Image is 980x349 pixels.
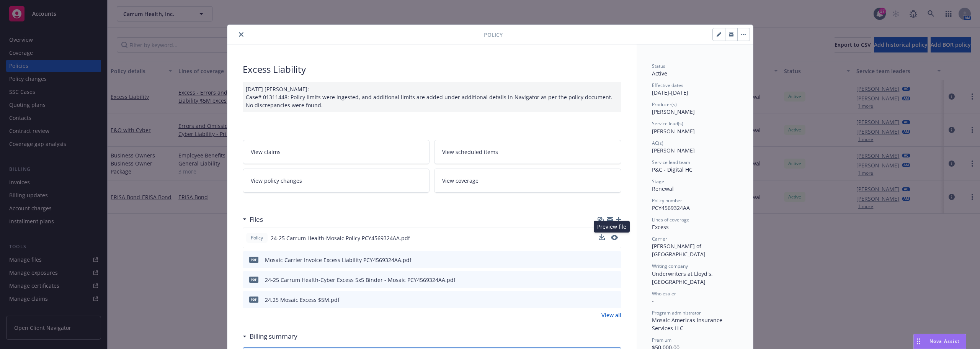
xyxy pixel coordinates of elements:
[250,215,263,224] h3: Files
[594,221,630,233] div: Preview file
[243,63,621,76] div: Excess Liability
[599,234,605,242] button: download file
[251,177,302,185] span: View policy changes
[913,334,966,349] button: Nova Assist
[251,148,281,156] span: View claims
[652,101,677,108] span: Producer(s)
[611,296,618,304] button: preview file
[611,235,618,240] button: preview file
[484,31,503,39] span: Policy
[599,234,605,240] button: download file
[652,310,701,316] span: Program administrator
[249,297,258,302] span: pdf
[599,256,605,264] button: download file
[243,331,297,341] div: Billing summary
[243,215,263,224] div: Files
[243,140,430,164] a: View claims
[652,147,695,154] span: [PERSON_NAME]
[652,204,690,211] span: PCY4569324AA
[652,216,689,223] span: Lines of coverage
[442,177,479,185] span: View coverage
[599,276,605,284] button: download file
[652,242,706,258] span: [PERSON_NAME] of [GEOGRAPHIC_DATA]
[611,276,618,284] button: preview file
[243,169,430,193] a: View policy changes
[652,63,665,69] span: Status
[652,337,671,343] span: Premium
[652,197,682,204] span: Policy number
[652,316,724,332] span: Mosaic Americas Insurance Services LLC
[237,30,246,39] button: close
[652,263,688,269] span: Writing company
[265,276,456,284] div: 24-25 Carrum Health-Cyber Excess 5x5 Binder - Mosaic PCY4569324AA.pdf
[250,331,297,341] h3: Billing summary
[652,178,664,185] span: Stage
[652,223,669,231] span: Excess
[434,169,621,193] a: View coverage
[249,257,258,262] span: pdf
[929,338,960,344] span: Nova Assist
[243,82,621,112] div: [DATE] [PERSON_NAME]: Case# 01311448: Policy limits were ingested, and additional limits are adde...
[611,256,618,264] button: preview file
[652,270,714,285] span: Underwriters at Lloyd's, [GEOGRAPHIC_DATA]
[652,297,654,305] span: -
[249,234,265,241] span: Policy
[652,82,683,88] span: Effective dates
[652,140,663,146] span: AC(s)
[652,108,695,115] span: [PERSON_NAME]
[652,166,693,173] span: P&C - Digital HC
[601,311,621,319] a: View all
[652,128,695,135] span: [PERSON_NAME]
[434,140,621,164] a: View scheduled items
[914,334,923,349] div: Drag to move
[265,256,412,264] div: Mosaic Carrier Invoice Excess Liability PCY4569324AA.pdf
[442,148,498,156] span: View scheduled items
[652,70,667,77] span: Active
[652,159,690,165] span: Service lead team
[265,296,340,304] div: 24.25 Mosaic Excess $5M.pdf
[652,236,667,242] span: Carrier
[652,185,674,192] span: Renewal
[249,277,258,282] span: pdf
[271,234,410,242] span: 24-25 Carrum Health-Mosaic Policy PCY4569324AA.pdf
[652,120,683,127] span: Service lead(s)
[652,290,676,297] span: Wholesaler
[652,82,738,97] div: [DATE] - [DATE]
[611,234,618,242] button: preview file
[599,296,605,304] button: download file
